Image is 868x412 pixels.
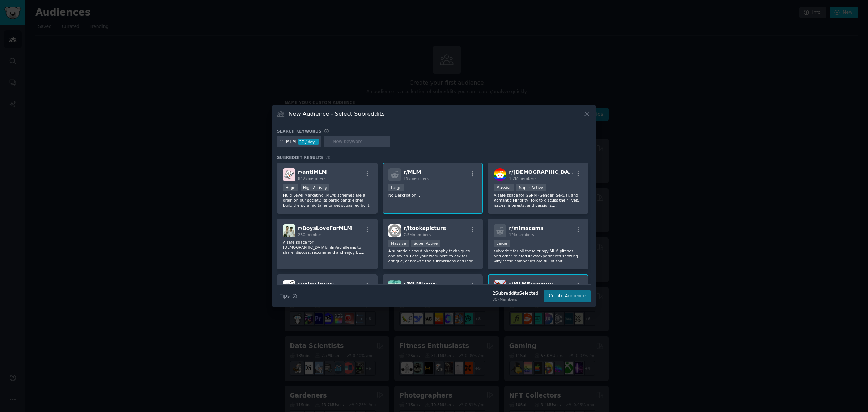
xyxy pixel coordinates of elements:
[289,110,385,118] h3: New Audience - Select Subreddits
[493,297,539,302] div: 30k Members
[286,139,296,145] div: MLM
[298,139,319,145] div: 37 / day
[493,290,539,297] div: 2 Subreddit s Selected
[509,281,553,287] span: r/ MLMRecovery
[509,176,536,181] span: 1.2M members
[277,290,300,302] button: Tips
[404,169,421,175] span: r/ MLM
[277,155,323,160] span: Subreddit Results
[298,176,325,181] span: 842k members
[411,240,441,247] div: Super Active
[509,232,534,237] span: 12k members
[283,224,295,237] img: BoysLoveForMLM
[494,240,510,247] div: Large
[388,193,477,198] p: No Description...
[509,225,543,231] span: r/ mlmscams
[388,240,409,247] div: Massive
[283,280,295,293] img: mlmstories
[494,168,506,181] img: lgbt
[283,168,295,181] img: antiMLM
[301,184,330,191] div: High Activity
[509,169,578,175] span: r/ [DEMOGRAPHIC_DATA]
[283,184,298,191] div: Huge
[298,225,352,231] span: r/ BoysLoveForMLM
[298,232,323,237] span: 250 members
[283,193,372,208] p: Multi Level Marketing (MLM) schemes are a drain on our society. Its participants either build the...
[404,232,431,237] span: 7.5M members
[388,224,401,237] img: itookapicture
[277,129,322,134] h3: Search keywords
[298,281,334,287] span: r/ mlmstories
[404,281,437,287] span: r/ MLMteens
[544,290,591,302] button: Create Audience
[494,248,583,264] p: subreddit for all those cringy MLM pitches, and other related links/experiences showing why these...
[404,176,429,181] span: 19k members
[280,292,290,300] span: Tips
[494,184,514,191] div: Massive
[516,184,546,191] div: Super Active
[494,193,583,208] p: A safe space for GSRM (Gender, Sexual, and Romantic Minority) folk to discuss their lives, issues...
[388,248,477,264] p: A subreddit about photography techniques and styles. Post your work here to ask for critique, or ...
[283,240,372,255] p: A safe space for [DEMOGRAPHIC_DATA]/mlm/achilleans to share, discuss, recommend and enjoy BL (boy...
[388,184,404,191] div: Large
[298,169,327,175] span: r/ antiMLM
[388,280,401,293] img: MLMteens
[333,139,388,145] input: New Keyword
[494,280,506,293] img: MLMRecovery
[404,225,446,231] span: r/ itookapicture
[325,155,331,160] span: 20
